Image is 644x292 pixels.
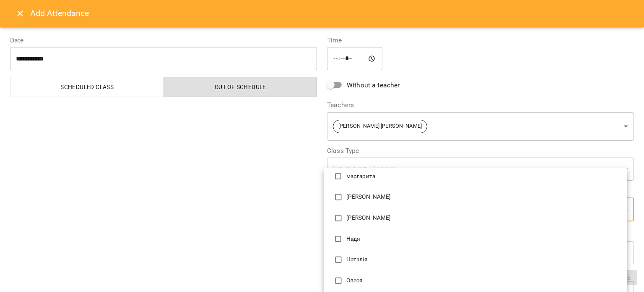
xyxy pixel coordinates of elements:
p: Олеся [346,276,621,285]
p: Надя [346,235,621,243]
p: [PERSON_NAME] [346,214,621,222]
p: маргарита [346,172,621,181]
p: Наталія [346,255,621,264]
p: [PERSON_NAME] [346,193,621,201]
